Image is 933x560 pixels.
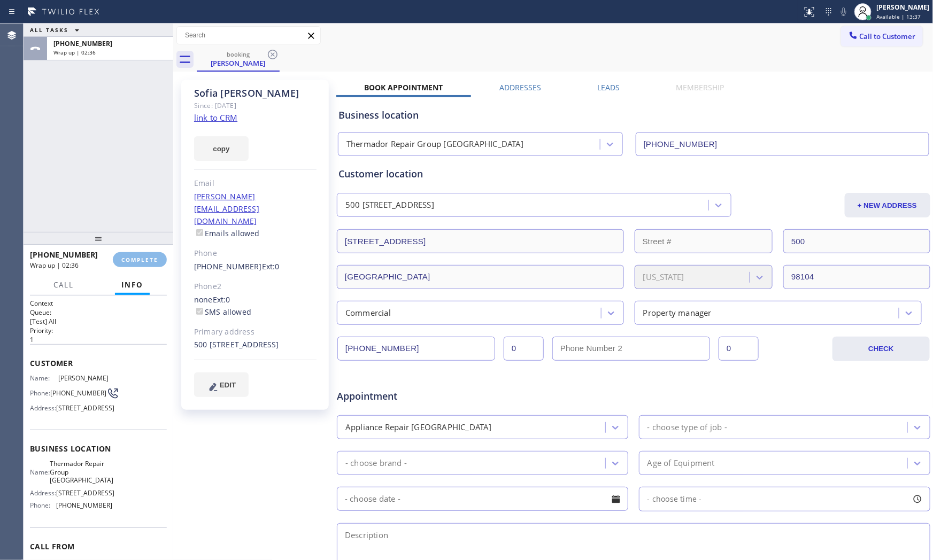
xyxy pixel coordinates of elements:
span: [PERSON_NAME] [58,374,112,382]
span: Address: [30,404,56,412]
button: EDIT [194,372,249,397]
div: Commercial [345,307,391,319]
div: none [194,294,317,318]
label: Membership [676,82,724,92]
span: Name: [30,374,58,382]
button: copy [194,136,249,161]
div: Sofia [PERSON_NAME] [194,87,317,99]
h2: Priority: [30,326,167,335]
span: Name: [30,468,50,476]
a: [PHONE_NUMBER] [194,261,262,271]
input: City [337,265,624,289]
input: Street # [635,229,773,253]
input: Address [337,229,624,253]
span: Phone: [30,389,50,397]
span: [STREET_ADDRESS] [56,489,114,497]
span: [PHONE_NUMBER] [53,39,112,48]
span: [PHONE_NUMBER] [56,501,112,509]
input: Phone Number 2 [552,337,710,361]
span: Customer [30,358,167,368]
span: [PHONE_NUMBER] [50,389,106,397]
input: Emails allowed [196,229,203,236]
span: Business location [30,444,167,454]
div: [PERSON_NAME] [877,3,930,12]
span: Appointment [337,389,533,403]
input: - choose date - [337,487,628,511]
label: SMS allowed [194,307,251,317]
span: [PHONE_NUMBER] [30,250,98,260]
span: Call From [30,541,167,551]
input: Phone Number [636,132,929,156]
h1: Context [30,299,167,308]
button: Info [115,275,150,295]
span: ALL TASKS [30,26,68,34]
span: Call to Customer [860,32,916,41]
span: Address: [30,489,56,497]
input: Apt. # [783,229,930,253]
div: Property manager [643,307,712,319]
div: Email [194,177,317,190]
input: SMS allowed [196,308,203,315]
div: Age of Equipment [647,457,715,469]
label: Book Appointment [365,82,443,92]
div: Since: [DATE] [194,99,317,112]
button: Call [47,275,80,295]
div: booking [198,50,279,58]
p: [Test] All [30,317,167,326]
button: ALL TASKS [24,24,90,36]
div: Appliance Repair [GEOGRAPHIC_DATA] [345,421,492,433]
button: CHECK [832,337,929,361]
input: Phone Number [337,337,495,361]
span: Available | 13:37 [877,13,921,20]
a: [PERSON_NAME][EMAIL_ADDRESS][DOMAIN_NAME] [194,191,259,226]
h2: Queue: [30,308,167,317]
input: Ext. [504,337,544,361]
div: 500 [STREET_ADDRESS] [345,199,434,212]
p: 1 [30,335,167,344]
span: Wrap up | 02:36 [53,49,96,56]
button: Call to Customer [841,26,923,46]
div: Primary address [194,326,317,338]
label: Addresses [499,82,541,92]
div: Thermador Repair Group [GEOGRAPHIC_DATA] [346,138,524,151]
span: Call [53,280,74,290]
span: COMPLETE [121,256,158,263]
span: Thermador Repair Group [GEOGRAPHIC_DATA] [50,460,113,484]
div: - choose type of job - [647,421,727,433]
label: Emails allowed [194,228,260,238]
input: Search [177,27,320,44]
label: Leads [597,82,620,92]
span: [STREET_ADDRESS] [56,404,114,412]
span: Ext: 0 [262,261,280,271]
span: Ext: 0 [213,294,230,305]
a: link to CRM [194,112,237,123]
input: Ext. 2 [719,337,759,361]
div: Business location [338,108,929,122]
div: Phone [194,247,317,260]
span: - choose time - [647,494,702,504]
div: 500 [STREET_ADDRESS] [194,339,317,351]
button: Mute [836,4,851,19]
div: Phone2 [194,281,317,293]
div: Customer location [338,167,929,181]
input: ZIP [783,265,930,289]
div: [PERSON_NAME] [198,58,279,68]
span: EDIT [220,381,236,389]
div: Sofia Quizon [198,48,279,71]
button: + NEW ADDRESS [845,193,930,217]
span: Wrap up | 02:36 [30,261,79,270]
span: Phone: [30,501,56,509]
div: - choose brand - [345,457,407,469]
button: COMPLETE [113,252,167,267]
span: Info [121,280,143,290]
